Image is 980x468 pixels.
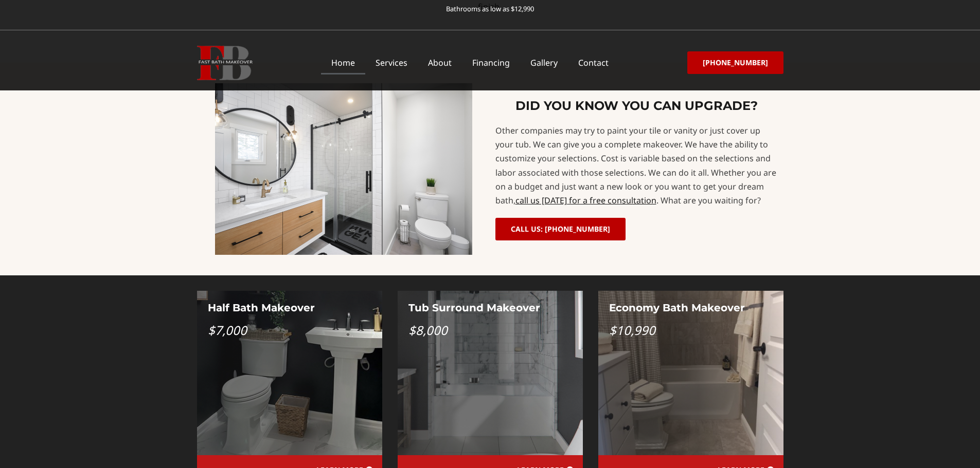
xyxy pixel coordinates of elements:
[703,59,768,66] span: [PHONE_NUMBER]
[495,98,778,114] h3: DID YOU KNOW YOU CAN UPGRADE?
[215,83,472,255] img: bathroom-makeover
[321,51,365,74] a: Home
[208,302,371,314] h4: Half Bath Makeover
[408,324,572,336] p: $8,000
[520,51,568,74] a: Gallery
[197,46,253,80] img: Fast Bath Makeover icon
[687,51,783,74] a: [PHONE_NUMBER]
[495,124,778,208] div: Other companies may try to paint your tile or vanity or just cover up your tub. We can give you a...
[408,302,572,314] h4: Tub Surround Makeover
[609,324,773,336] p: $10,990
[515,195,656,206] a: call us [DATE] for a free consultation
[568,51,619,74] a: Contact
[365,51,418,74] a: Services
[609,302,773,314] h4: Economy Bath Makeover
[511,226,610,233] span: CALL US: [PHONE_NUMBER]
[418,51,462,74] a: About
[462,51,520,74] a: Financing
[495,218,626,240] a: CALL US: [PHONE_NUMBER]
[208,324,371,336] p: $7,000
